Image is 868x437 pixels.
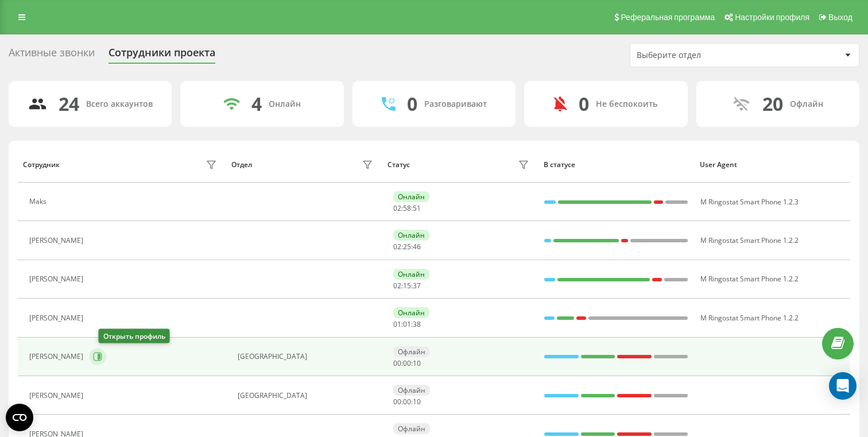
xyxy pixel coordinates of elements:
[393,320,421,328] div: : :
[393,397,401,407] span: 00
[393,243,421,251] div: : :
[393,346,430,357] div: Офлайн
[9,47,95,64] div: Активные звонки
[393,191,429,202] div: Онлайн
[393,282,421,290] div: : :
[238,353,376,361] div: [GEOGRAPHIC_DATA]
[393,269,429,280] div: Онлайн
[29,237,86,245] div: [PERSON_NAME]
[393,281,401,291] span: 02
[407,93,417,115] div: 0
[231,161,252,169] div: Отдел
[403,319,411,329] span: 01
[29,314,86,322] div: [PERSON_NAME]
[29,275,86,283] div: [PERSON_NAME]
[29,353,86,361] div: [PERSON_NAME]
[413,242,421,252] span: 46
[403,203,411,213] span: 58
[99,329,170,343] div: Открыть профиль
[403,242,411,252] span: 25
[393,204,421,212] div: : :
[29,392,86,400] div: [PERSON_NAME]
[23,161,60,169] div: Сотрудник
[387,161,410,169] div: Статус
[393,385,430,396] div: Офлайн
[700,313,799,323] span: M Ringostat Smart Phone 1.2.2
[403,281,411,291] span: 15
[637,51,774,60] div: Выберите отдел
[579,93,589,115] div: 0
[269,99,301,109] div: Онлайн
[6,404,33,431] button: Open CMP widget
[238,392,376,400] div: [GEOGRAPHIC_DATA]
[403,358,411,368] span: 00
[393,423,430,434] div: Офлайн
[108,47,215,64] div: Сотрудники проекта
[596,99,657,109] div: Не беспокоить
[413,358,421,368] span: 10
[621,13,715,22] span: Реферальная программа
[59,93,79,115] div: 24
[828,13,852,22] span: Выход
[393,203,401,213] span: 02
[393,358,401,368] span: 00
[393,398,421,406] div: : :
[413,319,421,329] span: 38
[393,359,421,368] div: : :
[829,372,857,400] div: Open Intercom Messenger
[86,99,153,109] div: Всего аккаунтов
[393,230,429,241] div: Онлайн
[544,161,689,169] div: В статусе
[29,198,49,206] div: Maks
[251,93,262,115] div: 4
[700,197,799,207] span: M Ringostat Smart Phone 1.2.3
[403,397,411,407] span: 00
[735,13,809,22] span: Настройки профиля
[762,93,783,115] div: 20
[700,161,845,169] div: User Agent
[700,235,799,245] span: M Ringostat Smart Phone 1.2.2
[790,99,823,109] div: Офлайн
[393,242,401,252] span: 02
[393,319,401,329] span: 01
[700,274,799,284] span: M Ringostat Smart Phone 1.2.2
[413,203,421,213] span: 51
[424,99,487,109] div: Разговаривают
[393,307,429,318] div: Онлайн
[413,397,421,407] span: 10
[413,281,421,291] span: 37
